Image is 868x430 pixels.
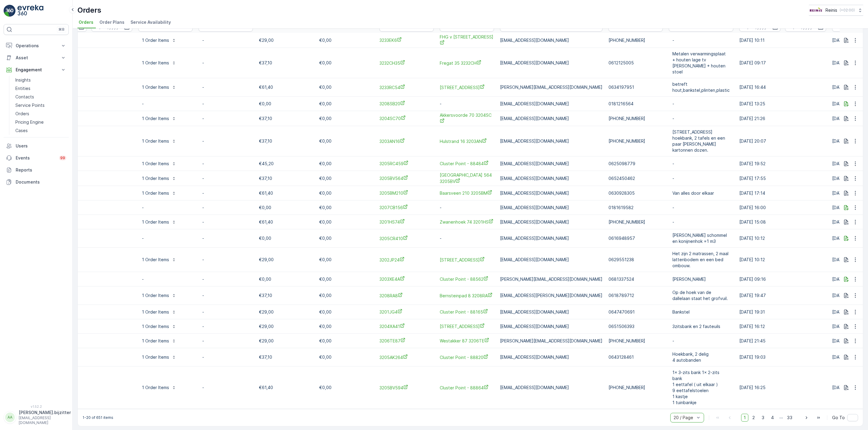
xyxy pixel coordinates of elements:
a: Baarsveen 564 3205BV [440,172,494,184]
td: [DATE] [42,156,135,171]
button: Reinis(+02:00) [809,5,863,16]
a: 3233RC54 [379,84,434,91]
p: 0630928305 [609,190,663,196]
span: [GEOGRAPHIC_DATA] 564 3205BV [440,172,494,184]
p: - [202,161,249,167]
p: 0625098779 [609,161,663,167]
span: 3204XA41 [379,323,434,329]
span: Van alles door elkaar [672,190,730,196]
td: [DATE] [42,272,135,286]
span: €0,00 [259,277,271,282]
td: [DATE] 21:45 [736,334,829,348]
span: [STREET_ADDRESS] [440,84,494,91]
td: [DATE] [42,48,135,78]
p: - [202,309,249,315]
td: [DATE] [42,186,135,200]
span: [STREET_ADDRESS] [440,257,494,263]
p: Engagement [16,67,57,73]
button: 1 Order Items [138,36,180,45]
span: Bankstel [672,309,730,315]
span: Metalen verwarmingsplaat + houten lage tv [PERSON_NAME] + houten stoel [672,51,730,75]
p: 1 Order Items [142,354,169,360]
td: [DATE] [42,215,135,229]
span: €0,00 [319,38,332,43]
span: €0,00 [319,236,332,241]
span: betreft hout,bankstel,plinten,plastic [672,81,730,93]
p: Events [16,155,55,161]
a: Kantelenweg 54 3233RC [440,84,494,91]
p: - [202,292,249,299]
span: €37,10 [259,138,272,144]
p: [EMAIL_ADDRESS][DOMAIN_NAME] [19,416,71,425]
a: Pricing Engine [13,118,69,126]
p: [PERSON_NAME].bijzitter [19,410,71,416]
p: - [202,205,249,211]
p: 1 Order Items [142,309,169,315]
span: 1 [741,414,748,422]
p: - [202,37,249,43]
td: [DATE] 09:16 [736,272,829,286]
td: [DATE] [42,200,135,215]
span: Westakker 87 3206TE [440,338,494,344]
button: 1 Order Items [138,291,180,300]
span: [PERSON_NAME] schommel en konijnenhok =1 m3 [672,232,730,244]
td: [DATE] [42,334,135,348]
p: 1 Order Items [142,385,169,391]
a: 3205BM210 [379,190,434,196]
p: 1 Order Items [142,190,169,196]
td: [DATE] [42,348,135,367]
a: Cluster Point - 88484 [440,160,494,167]
button: 1 Order Items [138,217,180,227]
p: - [202,235,249,241]
td: [DATE] 19:52 [736,156,829,171]
p: [EMAIL_ADDRESS][DOMAIN_NAME] [500,309,602,315]
span: 33 [784,414,795,422]
td: [DATE] 16:12 [736,319,829,334]
span: 2 [750,414,758,422]
td: [DATE] [42,367,135,409]
p: 1 Order Items [142,175,169,181]
p: 99 [60,156,65,160]
p: [EMAIL_ADDRESS][PERSON_NAME][DOMAIN_NAME] [500,292,602,299]
span: €0,00 [319,60,332,65]
td: [DATE] [42,305,135,319]
a: 3203XE4A [379,276,434,282]
p: - [672,161,730,167]
button: 1 Order Items [138,352,180,362]
span: [STREET_ADDRESS] hoekbank, 2 tafels en een paar [PERSON_NAME] kartonnen dozen. [672,129,730,153]
button: AA[PERSON_NAME].bijzitter[EMAIL_ADDRESS][DOMAIN_NAME] [4,410,69,425]
a: Cluster Point - 88864 [440,385,494,391]
p: [EMAIL_ADDRESS][DOMAIN_NAME] [500,190,602,196]
span: €61,40 [259,219,273,224]
a: Zwanenhoek 74 3201HS [440,219,494,225]
a: Bernsteinpad 8 3208RA [440,292,494,299]
a: 3208SB20 [379,101,434,107]
a: Reports [4,164,69,176]
span: Hulstrand 16 3203AN [440,138,494,144]
span: €0,00 [319,293,332,298]
td: [DATE] 21:26 [736,111,829,126]
p: 1 Order Items [142,138,169,144]
a: Akkersvoorde 70 3204SC [440,112,494,125]
a: Contacts [13,93,69,101]
p: [PHONE_NUMBER] [609,116,663,122]
p: Operations [16,43,57,49]
a: Insights [13,76,69,84]
a: 3203AN16 [379,138,434,144]
p: - [142,276,189,282]
td: [DATE] 17:14 [736,186,829,200]
span: €37,10 [259,293,272,298]
td: [DATE] [42,319,135,334]
span: €37,10 [259,60,272,65]
p: Users [16,143,66,149]
a: Kometenstraat 41 3204XA [440,323,494,329]
p: - [142,205,189,211]
p: 0634197951 [609,84,663,90]
a: Baarsveen 210 3205BM [440,190,494,196]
